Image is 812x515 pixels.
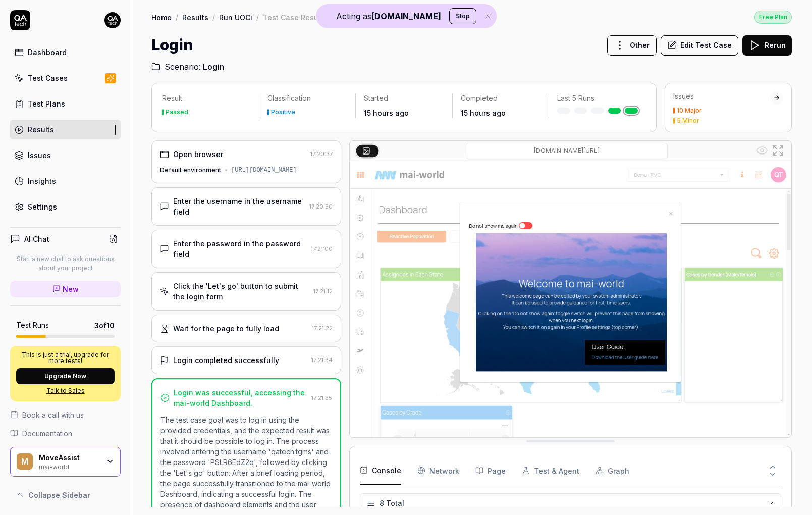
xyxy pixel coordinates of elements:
[16,368,115,384] button: Upgrade Now
[10,281,121,297] a: New
[63,284,79,294] span: New
[10,68,121,88] a: Test Cases
[166,109,188,115] div: Passed
[22,428,72,439] span: Documentation
[104,12,121,28] img: 7ccf6c19-61ad-4a6c-8811-018b02a1b829.jpg
[309,203,333,210] time: 17:20:50
[10,145,121,165] a: Issues
[163,61,201,73] span: Scenario:
[742,35,792,56] button: Rerun
[28,98,65,109] div: Test Plans
[28,73,68,83] div: Test Cases
[267,93,348,104] p: Classification
[173,281,309,302] div: Click the 'Let's go' button to submit the login form
[203,61,224,73] span: Login
[754,10,792,24] button: Free Plan
[28,201,57,212] div: Settings
[754,11,792,24] div: Free Plan
[151,61,224,73] a: Scenario:Login
[151,34,193,57] h1: Login
[24,234,49,244] h4: AI Chat
[350,161,791,437] img: Screenshot
[39,453,99,462] div: MoveAssist
[176,12,178,22] div: /
[661,35,738,56] button: Edit Test Case
[10,120,121,139] a: Results
[16,321,49,330] h5: Test Runs
[311,356,333,364] time: 17:21:34
[360,456,401,485] button: Console
[461,109,506,117] time: 15 hours ago
[39,462,99,470] div: mai-world
[10,485,121,505] button: Collapse Sidebar
[28,124,54,135] div: Results
[312,325,333,332] time: 17:21:22
[310,150,333,158] time: 17:20:37
[271,109,295,115] div: Positive
[28,176,56,186] div: Insights
[677,118,699,124] div: 5 Minor
[770,142,786,159] button: Open in full screen
[28,150,51,161] div: Issues
[754,142,770,159] button: Show all interative elements
[10,447,121,477] button: MMoveAssistmai-world
[607,35,657,56] button: Other
[28,47,67,58] div: Dashboard
[16,386,115,395] a: Talk to Sales
[417,456,459,485] button: Network
[10,428,121,439] a: Documentation
[311,245,333,252] time: 17:21:00
[174,387,307,408] div: Login was successful, accessing the mai-world Dashboard.
[17,453,33,470] span: M
[10,42,121,62] a: Dashboard
[173,238,307,260] div: Enter the password in the password field
[16,352,115,364] p: This is just a trial, upgrade for more tests!
[364,109,409,117] time: 15 hours ago
[461,93,541,104] p: Completed
[173,323,279,334] div: Wait for the page to fully load
[28,490,90,500] span: Collapse Sidebar
[94,320,115,331] span: 3 of 10
[522,456,579,485] button: Test & Agent
[212,12,215,22] div: /
[22,409,84,420] span: Book a call with us
[173,149,223,160] div: Open browser
[151,12,172,22] a: Home
[677,108,702,114] div: 10 Major
[673,91,770,101] div: Issues
[10,94,121,114] a: Test Plans
[219,12,252,22] a: Run UOCi
[364,93,444,104] p: Started
[182,12,208,22] a: Results
[557,93,638,104] p: Last 5 Runs
[10,409,121,420] a: Book a call with us
[263,12,323,22] div: Test Case Result
[231,166,297,175] div: [URL][DOMAIN_NAME]
[162,93,251,104] p: Result
[449,8,476,24] button: Stop
[313,288,333,295] time: 17:21:12
[311,394,332,401] time: 17:21:35
[173,355,279,366] div: Login completed successfully
[596,456,629,485] button: Graph
[10,171,121,191] a: Insights
[173,196,305,217] div: Enter the username in the username field
[475,456,506,485] button: Page
[10,197,121,217] a: Settings
[256,12,259,22] div: /
[10,254,121,273] p: Start a new chat to ask questions about your project
[160,166,221,175] div: Default environment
